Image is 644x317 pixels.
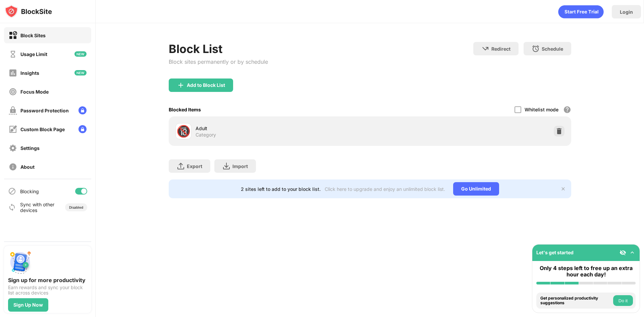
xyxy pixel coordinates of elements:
[78,106,87,114] img: lock-menu.svg
[69,205,83,209] div: Disabled
[9,50,17,58] img: time-usage-off.svg
[536,265,636,278] div: Only 4 steps left to free up an extra hour each day!
[20,164,35,170] div: About
[20,108,69,113] div: Password Protection
[536,250,574,255] div: Let's get started
[20,202,55,213] div: Sync with other devices
[241,186,321,192] div: 2 sites left to add to your block list.
[13,302,43,308] div: Sign Up Now
[542,46,563,52] div: Schedule
[8,285,87,296] div: Earn rewards and sync your block list across devices
[20,51,47,57] div: Usage Limit
[560,186,566,192] img: x-button.svg
[9,69,17,77] img: insights-off.svg
[9,88,17,96] img: focus-off.svg
[8,277,87,283] div: Sign up for more productivity
[5,5,52,18] img: logo-blocksite.svg
[74,70,87,75] img: new-icon.svg
[20,70,39,76] div: Insights
[20,89,49,95] div: Focus Mode
[540,296,611,306] div: Get personalized productivity suggestions
[20,145,40,151] div: Settings
[9,163,17,171] img: about-off.svg
[176,124,191,138] div: 🔞
[20,189,39,194] div: Blocking
[8,250,32,274] img: push-signup.svg
[196,132,216,138] div: Category
[187,163,202,169] div: Export
[453,182,499,196] div: Go Unlimited
[8,203,16,211] img: sync-icon.svg
[169,107,201,112] div: Blocked Items
[9,106,17,115] img: password-protection-off.svg
[629,249,636,256] img: omni-setup-toggle.svg
[8,187,16,195] img: blocking-icon.svg
[491,46,511,52] div: Redirect
[169,42,268,56] div: Block List
[20,126,65,132] div: Custom Block Page
[169,58,268,65] div: Block sites permanently or by schedule
[187,83,225,88] div: Add to Block List
[525,107,558,112] div: Whitelist mode
[9,31,17,40] img: block-on.svg
[620,249,626,256] img: eye-not-visible.svg
[620,9,633,15] div: Login
[9,125,17,134] img: customize-block-page-off.svg
[613,295,633,306] button: Do it
[74,51,87,57] img: new-icon.svg
[325,186,445,192] div: Click here to upgrade and enjoy an unlimited block list.
[9,144,17,152] img: settings-off.svg
[78,125,87,133] img: lock-menu.svg
[558,5,604,18] div: animation
[232,163,248,169] div: Import
[196,125,370,132] div: Adult
[20,33,46,38] div: Block Sites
